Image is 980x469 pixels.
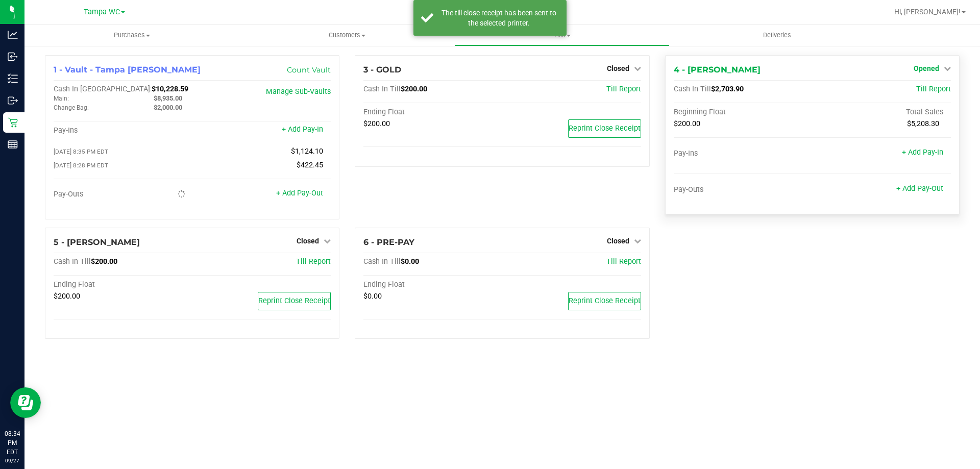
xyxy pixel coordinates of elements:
[8,73,18,84] inline-svg: Inventory
[296,257,331,266] a: Till Report
[363,280,502,289] div: Ending Float
[291,147,323,156] span: $1,124.10
[5,457,20,464] p: 09/27
[363,108,502,117] div: Ending Float
[258,292,331,310] button: Reprint Close Receipt
[363,257,401,266] span: Cash In Till
[896,184,943,193] a: + Add Pay-Out
[674,85,711,93] span: Cash In Till
[154,104,182,111] span: $2,000.00
[674,149,813,158] div: Pay-Ins
[54,104,89,111] span: Change Bag:
[607,237,629,245] span: Closed
[674,185,813,194] div: Pay-Outs
[282,125,323,134] a: + Add Pay-In
[902,148,943,157] a: + Add Pay-In
[568,292,641,310] button: Reprint Close Receipt
[8,139,18,150] inline-svg: Reports
[363,85,401,93] span: Cash In Till
[258,297,330,305] span: Reprint Close Receipt
[8,30,18,40] inline-svg: Analytics
[266,87,331,96] a: Manage Sub-Vaults
[670,24,885,46] a: Deliveries
[54,126,192,135] div: Pay-Ins
[154,94,182,102] span: $8,935.00
[711,85,744,93] span: $2,703.90
[24,31,239,40] span: Purchases
[54,65,201,75] span: 1 - Vault - Tampa [PERSON_NAME]
[812,108,951,117] div: Total Sales
[54,162,108,169] span: [DATE] 8:28 PM EDT
[54,148,108,155] span: [DATE] 8:35 PM EDT
[569,124,641,133] span: Reprint Close Receipt
[152,85,188,93] span: $10,228.59
[54,292,80,301] span: $200.00
[54,237,140,247] span: 5 - [PERSON_NAME]
[569,297,641,305] span: Reprint Close Receipt
[568,119,641,138] button: Reprint Close Receipt
[54,257,91,266] span: Cash In Till
[363,119,390,128] span: $200.00
[363,237,414,247] span: 6 - PRE-PAY
[363,292,382,301] span: $0.00
[674,108,813,117] div: Beginning Float
[239,24,454,46] a: Customers
[276,189,323,198] a: + Add Pay-Out
[674,119,700,128] span: $200.00
[297,161,323,169] span: $422.45
[8,117,18,128] inline-svg: Retail
[91,257,117,266] span: $200.00
[240,31,454,40] span: Customers
[401,257,419,266] span: $0.00
[674,65,761,75] span: 4 - [PERSON_NAME]
[10,387,41,418] iframe: Resource center
[84,8,120,16] span: Tampa WC
[439,8,559,28] div: The till close receipt has been sent to the selected printer.
[54,280,192,289] div: Ending Float
[54,95,69,102] span: Main:
[24,24,239,46] a: Purchases
[5,429,20,457] p: 08:34 PM EDT
[8,52,18,62] inline-svg: Inbound
[363,65,401,75] span: 3 - GOLD
[54,85,152,93] span: Cash In [GEOGRAPHIC_DATA]:
[8,95,18,106] inline-svg: Outbound
[606,85,641,93] a: Till Report
[749,31,805,40] span: Deliveries
[894,8,961,16] span: Hi, [PERSON_NAME]!
[607,64,629,72] span: Closed
[297,237,319,245] span: Closed
[401,85,427,93] span: $200.00
[54,190,192,199] div: Pay-Outs
[914,64,939,72] span: Opened
[606,257,641,266] a: Till Report
[287,65,331,75] a: Count Vault
[916,85,951,93] a: Till Report
[907,119,939,128] span: $5,208.30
